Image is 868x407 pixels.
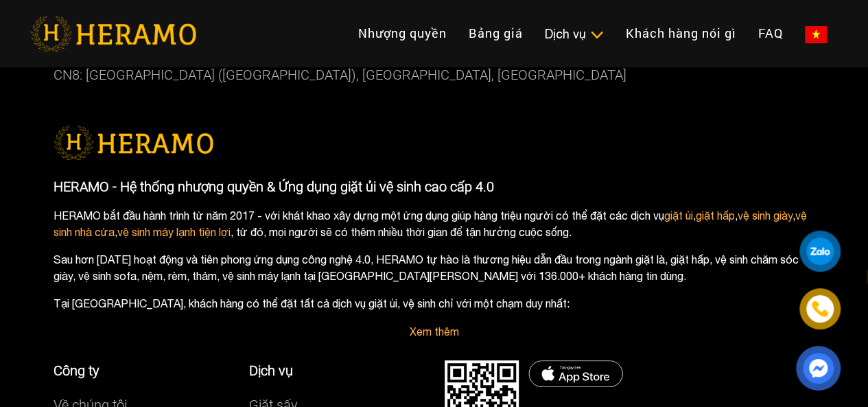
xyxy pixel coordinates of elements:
[589,28,604,42] img: subToggleIcon
[812,301,828,316] img: phone-icon
[54,176,815,197] p: HERAMO - Hệ thống nhượng quyền & Ứng dụng giặt ủi vệ sinh cao cấp 4.0
[458,19,534,48] a: Bảng giá
[54,295,815,312] p: Tại [GEOGRAPHIC_DATA], khách hàng có thể đặt tất cả dịch vụ giặt ủi, vệ sinh chỉ với một chạm duy...
[347,19,458,48] a: Nhượng quyền
[615,19,747,48] a: Khách hàng nói gì
[805,26,827,43] img: vn-flag.png
[528,360,623,387] img: DMCA.com Protection Status
[117,226,231,238] a: vệ sinh máy lạnh tiện lợi
[545,25,604,43] div: Dịch vụ
[747,19,794,48] a: FAQ
[54,360,228,381] p: Công ty
[54,207,815,240] p: HERAMO bắt đầu hành trình từ năm 2017 - với khát khao xây dựng một ứng dụng giúp hàng triệu người...
[410,325,459,338] a: Xem thêm
[664,209,693,222] a: giặt ủi
[696,209,735,222] a: giặt hấp
[249,360,424,381] p: Dịch vụ
[54,251,815,284] p: Sau hơn [DATE] hoạt động và tiên phong ứng dụng công nghệ 4.0, HERAMO tự hào là thương hiệu dẫn đ...
[738,209,793,222] a: vệ sinh giày
[54,61,815,89] p: CN8: [GEOGRAPHIC_DATA] ([GEOGRAPHIC_DATA]), [GEOGRAPHIC_DATA], [GEOGRAPHIC_DATA]
[801,290,838,327] a: phone-icon
[30,16,196,51] img: heramo-logo.png
[54,126,213,160] img: logo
